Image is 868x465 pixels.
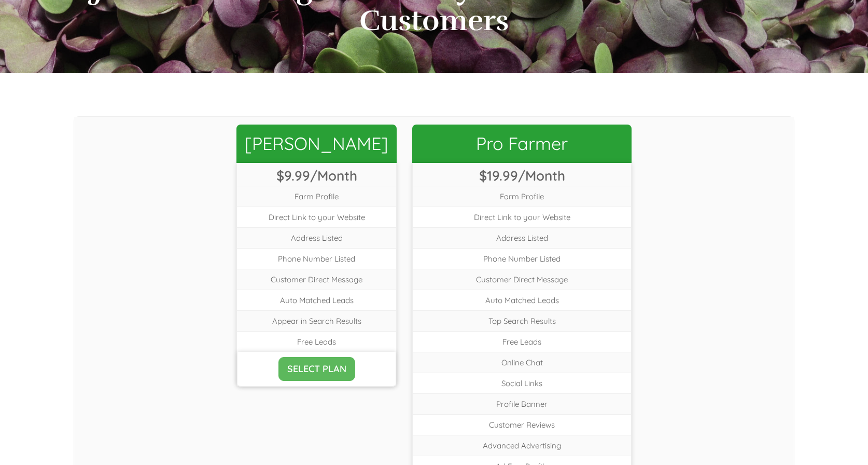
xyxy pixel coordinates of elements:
[237,290,397,310] span: Auto Matched Leads
[413,269,631,290] span: Customer Direct Message
[237,331,397,352] span: Free Leads
[237,248,397,269] span: Phone Number Listed
[236,125,397,163] span: [PERSON_NAME]
[413,227,631,248] span: Address Listed
[278,357,355,381] a: SELECT PLAN
[237,207,397,227] span: Direct Link to your Website
[413,310,631,331] span: Top Search Results
[237,186,397,207] span: Farm Profile
[413,373,631,393] span: Social Links
[412,125,632,163] a: Pro Farmer
[413,393,631,414] span: Profile Banner
[413,290,631,310] span: Auto Matched Leads
[413,352,631,373] span: Online Chat
[413,331,631,352] span: Free Leads
[413,435,631,456] span: Advanced Advertising
[413,207,631,227] span: Direct Link to your Website
[237,310,397,331] span: Appear in Search Results
[413,248,631,269] span: Phone Number Listed
[413,163,631,186] span: $19.99/Month
[237,269,397,290] span: Customer Direct Message
[237,227,397,248] span: Address Listed
[413,414,631,435] span: Customer Reviews
[237,163,397,186] span: $9.99/Month
[413,186,631,207] span: Farm Profile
